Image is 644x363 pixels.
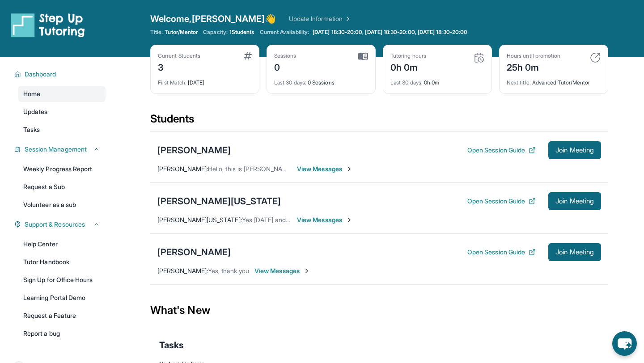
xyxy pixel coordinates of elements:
span: Session Management [25,145,87,154]
span: Updates [23,107,48,116]
a: Report a bug [18,325,106,342]
img: Chevron-Right [346,165,353,173]
div: Tutoring hours [390,52,426,59]
span: View Messages [297,165,353,173]
button: Join Meeting [548,243,601,261]
img: logo [11,13,85,38]
span: Home [23,89,40,98]
a: Volunteer as a sub [18,197,106,213]
div: Advanced Tutor/Mentor [507,74,601,86]
button: Support & Resources [21,220,100,229]
div: 0h 0m [390,74,484,86]
button: Open Session Guide [467,146,536,155]
div: 0 Sessions [274,74,368,86]
span: First Match : [158,79,186,86]
div: [PERSON_NAME][US_STATE] [157,195,281,207]
button: Open Session Guide [467,197,536,206]
div: 0h 0m [390,59,426,74]
div: 3 [158,59,200,74]
span: [DATE] 18:30-20:00, [DATE] 18:30-20:00, [DATE] 18:30-20:00 [313,29,467,36]
span: Yes, thank you [208,267,249,274]
span: View Messages [254,266,310,275]
span: Yes [DATE] and [DATE] work for us. [242,216,342,224]
span: Dashboard [25,70,56,79]
img: card [474,52,484,63]
span: Join Meeting [555,198,594,204]
button: Session Management [21,145,100,154]
a: Help Center [18,236,106,252]
img: Chevron-Right [346,216,353,224]
span: Next title : [507,79,531,86]
a: Request a Feature [18,308,106,324]
span: Last 30 days : [274,79,306,86]
span: View Messages [297,215,353,224]
div: Hours until promotion [507,52,560,59]
div: [PERSON_NAME] [157,246,231,258]
img: Chevron-Right [303,267,310,274]
a: Updates [18,104,106,120]
span: [PERSON_NAME] : [157,165,208,173]
span: [PERSON_NAME] : [157,267,208,274]
span: Join Meeting [555,148,594,153]
a: Update Information [289,14,352,23]
button: chat-button [612,331,637,356]
span: Tasks [23,125,40,134]
button: Dashboard [21,70,100,79]
img: Chevron Right [343,14,352,23]
span: Welcome, [PERSON_NAME] 👋 [150,13,276,25]
a: [DATE] 18:30-20:00, [DATE] 18:30-20:00, [DATE] 18:30-20:00 [311,29,469,36]
a: Tasks [18,122,106,138]
img: card [358,52,368,60]
a: Request a Sub [18,179,106,195]
span: [PERSON_NAME][US_STATE] : [157,216,242,224]
span: Last 30 days : [390,79,423,86]
a: Learning Portal Demo [18,290,106,306]
span: Title: [150,29,163,36]
span: Tasks [159,339,184,351]
a: Tutor Handbook [18,254,106,270]
div: [DATE] [158,74,252,86]
span: Tutor/Mentor [165,29,198,36]
div: [PERSON_NAME] [157,144,231,156]
span: 1 Students [229,29,254,36]
span: Join Meeting [555,249,594,255]
div: 25h 0m [507,59,560,74]
img: card [244,52,252,59]
button: Open Session Guide [467,248,536,257]
a: Home [18,86,106,102]
button: Join Meeting [548,192,601,210]
div: What's New [150,291,608,330]
a: Sign Up for Office Hours [18,272,106,288]
img: card [590,52,601,63]
span: Current Availability: [260,29,309,36]
div: Sessions [274,52,297,59]
span: Capacity: [203,29,228,36]
div: Current Students [158,52,200,59]
div: 0 [274,59,297,74]
div: Students [150,112,608,131]
span: Support & Resources [25,220,85,229]
a: Weekly Progress Report [18,161,106,177]
button: Join Meeting [548,141,601,159]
